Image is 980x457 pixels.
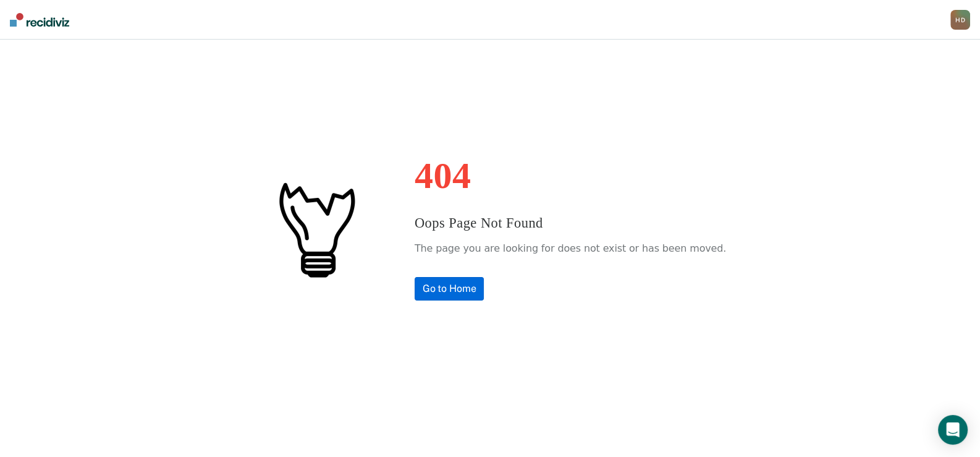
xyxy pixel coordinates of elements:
img: Recidiviz [10,13,69,27]
h1: 404 [415,157,726,194]
p: The page you are looking for does not exist or has been moved. [415,239,726,258]
div: Open Intercom Messenger [938,415,968,445]
img: # [254,167,378,291]
a: Go to Home [415,277,484,301]
h3: Oops Page Not Found [415,213,726,234]
div: H D [950,10,970,30]
button: HD [950,10,970,30]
